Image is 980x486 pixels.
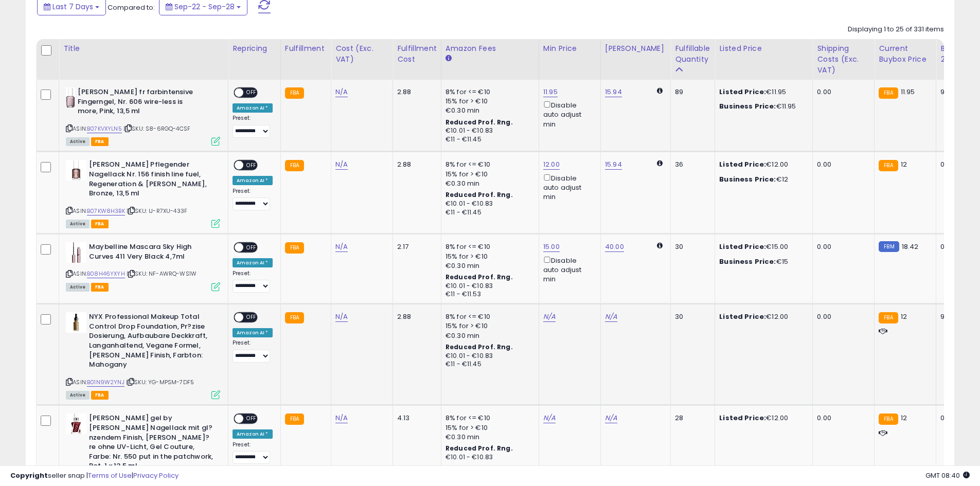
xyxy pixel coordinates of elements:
a: N/A [605,312,617,322]
img: 31fvvus6QdL._SL40_.jpg [66,242,86,263]
span: 12 [901,413,907,423]
small: Amazon Fees. [446,54,452,63]
span: All listings currently available for purchase on Amazon [66,220,90,228]
div: Disable auto adjust min [543,172,593,202]
span: FBA [91,220,109,228]
span: All listings currently available for purchase on Amazon [66,283,90,292]
small: FBA [879,160,898,171]
div: 2.88 [397,312,433,321]
b: Business Price: [719,101,776,111]
div: 2.88 [397,87,433,97]
b: Listed Price: [719,312,766,321]
b: Reduced Prof. Rng. [446,444,513,453]
span: FBA [91,283,109,292]
span: Sep-22 - Sep-28 [174,2,235,12]
div: €10.01 - €10.83 [446,200,531,208]
div: €0.30 min [446,261,531,271]
small: FBA [285,312,304,323]
b: Business Price: [719,174,776,184]
div: €0.30 min [446,331,531,340]
div: Listed Price [719,43,808,54]
div: 4.13 [397,413,433,423]
a: 15.94 [605,87,622,97]
b: Reduced Prof. Rng. [446,118,513,127]
div: 15% for > €10 [446,321,531,331]
img: 31sK4jxLWkL._SL40_.jpg [66,87,75,108]
span: | SKU: IJ-R7XU-433F [127,207,187,215]
span: OFF [243,161,260,170]
i: Calculated using Dynamic Max Price. [657,160,663,167]
b: [PERSON_NAME] fr farbintensive Fingerngel, Nr. 606 wire-less is more, Pink, 13,5 ml [78,87,203,119]
b: Listed Price: [719,242,766,251]
span: Compared to: [108,3,155,12]
span: All listings currently available for purchase on Amazon [66,391,90,400]
img: 41XU1tpHbiL._SL40_.jpg [66,160,86,181]
span: 12 [901,159,907,169]
div: 0% [940,413,974,423]
a: N/A [605,413,617,423]
a: 12.00 [543,159,560,170]
div: 30 [675,312,707,321]
b: Maybelline Mascara Sky High Curves 411 Very Black 4,7ml [89,242,214,264]
div: Amazon Fees [446,43,534,54]
div: Preset: [233,339,273,363]
div: Preset: [233,115,273,138]
div: 96% [940,312,974,321]
div: Fulfillment Cost [397,43,437,65]
div: 8% for <= €10 [446,87,531,97]
div: 0.00 [817,312,866,321]
div: Current Buybox Price [879,43,932,65]
small: FBA [285,87,304,99]
div: Repricing [233,43,276,54]
div: Fulfillable Quantity [675,43,710,65]
div: ASIN: [66,160,220,227]
div: €10.01 - €10.83 [446,453,531,462]
a: N/A [543,312,556,322]
span: FBA [91,391,109,400]
div: Amazon AI * [233,328,273,337]
span: OFF [243,243,260,252]
div: 0.00 [817,87,866,97]
div: 28 [675,413,707,423]
span: 11.95 [901,87,915,97]
span: 12 [901,312,907,321]
div: €0.30 min [446,106,531,115]
div: Displaying 1 to 25 of 331 items [848,25,944,34]
div: 0.00 [817,160,866,169]
div: €10.01 - €10.83 [446,282,531,291]
div: €15 [719,257,805,266]
b: Reduced Prof. Rng. [446,190,513,199]
div: Amazon AI * [233,176,273,185]
div: Amazon AI * [233,429,273,439]
div: 0.00 [817,242,866,251]
span: | SKU: S8-6RGQ-4CSF [123,124,190,133]
a: B07KVXYLN5 [87,124,122,133]
div: €15.00 [719,242,805,251]
div: €12 [719,175,805,184]
a: N/A [543,413,556,423]
div: ASIN: [66,242,220,290]
div: €0.30 min [446,179,531,188]
div: Amazon AI * [233,103,273,113]
div: €11 - €11.45 [446,208,531,217]
div: Disable auto adjust min [543,99,593,129]
div: [PERSON_NAME] [605,43,666,54]
div: €12.00 [719,160,805,169]
div: 36 [675,160,707,169]
div: 15% for > €10 [446,423,531,433]
small: FBA [285,242,304,254]
div: 8% for <= €10 [446,312,531,321]
span: 18.42 [902,242,919,251]
strong: Copyright [10,471,48,480]
div: 15% for > €10 [446,170,531,179]
b: Business Price: [719,257,776,266]
a: 40.00 [605,242,624,252]
a: N/A [335,159,348,170]
span: Last 7 Days [52,2,93,12]
a: B08H46YXYH [87,269,125,278]
b: [PERSON_NAME] Pflegender Nagellack Nr. 156 finish line fuel, Regeneration & [PERSON_NAME], Bronze... [89,160,214,201]
div: €0.30 min [446,433,531,442]
div: €10.01 - €10.83 [446,352,531,361]
a: N/A [335,413,348,423]
span: | SKU: YG-MPSM-7DF5 [126,378,194,386]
